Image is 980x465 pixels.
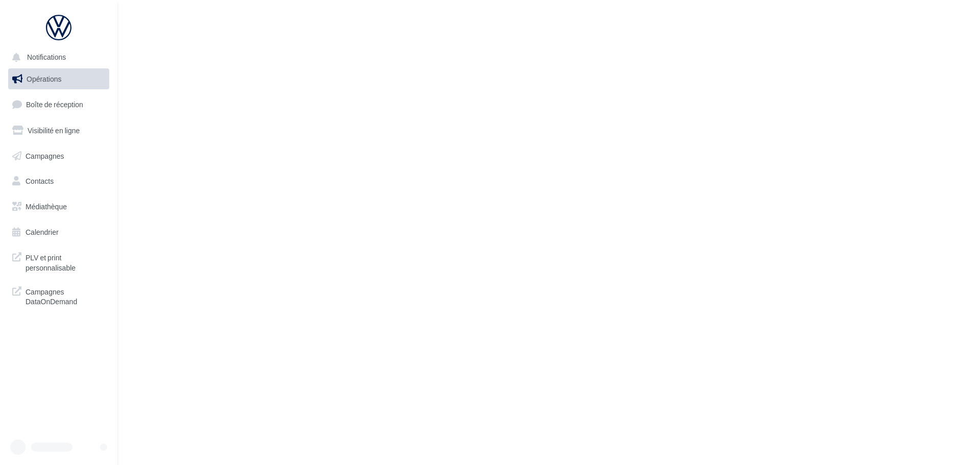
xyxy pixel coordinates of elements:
a: Visibilité en ligne [6,120,111,141]
span: Campagnes [26,151,64,160]
span: Campagnes DataOnDemand [26,285,105,307]
span: Calendrier [26,228,59,236]
a: Calendrier [6,222,111,243]
a: Contacts [6,170,111,192]
a: PLV et print personnalisable [6,247,111,277]
span: PLV et print personnalisable [26,251,105,273]
span: Médiathèque [26,202,67,211]
a: Campagnes DataOnDemand [6,281,111,311]
span: Visibilité en ligne [28,126,80,135]
span: Opérations [27,75,61,83]
a: Campagnes [6,145,111,167]
a: Boîte de réception [6,93,111,115]
a: Opérations [6,68,111,90]
span: Contacts [26,177,54,185]
a: Médiathèque [6,196,111,217]
span: Notifications [27,53,66,62]
span: Boîte de réception [26,100,83,109]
